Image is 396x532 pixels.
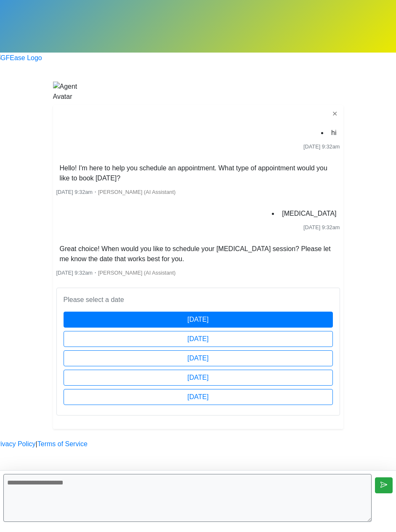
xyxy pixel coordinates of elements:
[56,189,176,195] small: ・
[56,270,93,276] span: [DATE] 9:32am
[64,295,333,305] p: Please select a date
[64,370,333,386] button: [DATE]
[64,389,333,405] button: [DATE]
[330,109,340,119] button: ✕
[64,312,333,328] button: [DATE]
[303,224,340,230] span: [DATE] 9:32am
[53,82,91,102] img: Agent Avatar
[98,189,175,195] span: [PERSON_NAME] (AI Assistant)
[98,270,175,276] span: [PERSON_NAME] (AI Assistant)
[56,161,340,185] li: Hello! I'm here to help you schedule an appointment. What type of appointment would you like to b...
[64,331,333,347] button: [DATE]
[328,126,340,140] li: hi
[56,189,93,195] span: [DATE] 9:32am
[36,439,37,449] a: |
[37,439,88,449] a: Terms of Service
[279,207,340,220] li: [MEDICAL_DATA]
[56,270,176,276] small: ・
[56,242,340,266] li: Great choice! When would you like to schedule your [MEDICAL_DATA] session? Please let me know the...
[64,350,333,366] button: [DATE]
[303,143,340,150] span: [DATE] 9:32am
